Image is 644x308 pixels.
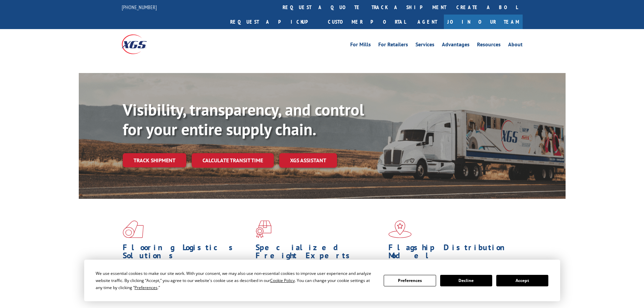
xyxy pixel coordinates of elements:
[123,99,364,140] b: Visibility, transparency, and control for your entire supply chain.
[123,153,186,167] a: Track shipment
[440,275,492,286] button: Decline
[350,42,371,49] a: For Mills
[415,42,434,49] a: Services
[84,260,560,301] div: Cookie Consent Prompt
[270,278,295,283] span: Cookie Policy
[444,15,523,29] a: Join Our Team
[256,220,271,238] img: xgs-icon-focused-on-flooring-red
[477,42,501,49] a: Resources
[442,42,470,49] a: Advantages
[323,15,411,29] a: Customer Portal
[225,15,323,29] a: Request a pickup
[122,4,157,10] a: [PHONE_NUMBER]
[96,270,376,291] div: We use essential cookies to make our site work. With your consent, we may also use non-essential ...
[388,220,412,238] img: xgs-icon-flagship-distribution-model-red
[388,243,516,263] h1: Flagship Distribution Model
[411,15,444,29] a: Agent
[508,42,523,49] a: About
[256,243,383,263] h1: Specialized Freight Experts
[123,243,251,263] h1: Flooring Logistics Solutions
[135,285,158,290] span: Preferences
[384,275,436,286] button: Preferences
[123,220,144,238] img: xgs-icon-total-supply-chain-intelligence-red
[378,42,408,49] a: For Retailers
[496,275,548,286] button: Accept
[279,153,337,168] a: XGS ASSISTANT
[192,153,274,168] a: Calculate transit time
